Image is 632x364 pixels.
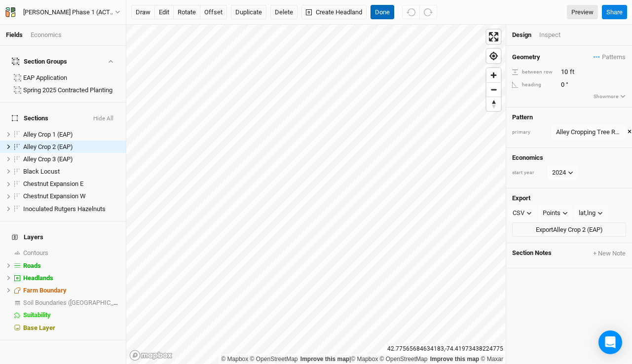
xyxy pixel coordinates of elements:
button: CSV [508,206,536,220]
div: Design [512,31,531,39]
a: Mapbox [221,356,248,363]
a: OpenStreetMap [250,356,298,363]
span: Chestnut Expansion W [23,192,86,200]
span: Contours [23,249,48,256]
button: Alley Cropping Tree Rows [552,125,626,140]
span: Suitability [23,311,51,319]
div: Alley Crop 3 (EAP) [23,155,120,163]
span: Alley Crop 2 (EAP) [23,143,73,150]
button: Reset bearing to north [486,97,501,111]
span: Inoculated Rutgers Hazelnuts [23,205,106,213]
button: rotate [173,5,200,20]
button: + New Note [593,249,626,258]
a: Fields [6,31,23,38]
button: lat,lng [574,206,607,220]
div: Chestnut Expansion E [23,180,120,188]
button: [PERSON_NAME] Phase 1 (ACTIVE 2024) [5,7,121,18]
div: Headlands [23,274,120,282]
div: Base Layer [23,324,120,332]
div: Chestnut Expansion W [23,192,120,200]
button: offset [200,5,227,20]
button: 2024 [548,165,578,180]
div: Farm Boundary [23,287,120,294]
canvas: Map [126,25,506,364]
button: edit [154,5,174,20]
button: Done [371,5,394,20]
button: Show section groups [106,58,114,65]
button: Showmore [593,92,626,101]
div: heading [512,81,556,89]
h4: Economics [512,154,626,162]
span: Black Locust [23,168,60,175]
span: Alley Crop 3 (EAP) [23,155,73,163]
div: EAP Application [23,74,120,82]
div: Economics [31,31,62,39]
span: Zoom out [486,83,501,97]
div: start year [512,169,547,177]
a: Preview [567,5,598,20]
span: Reset bearing to north [486,97,501,111]
button: Find my location [486,49,501,63]
div: Inoculated Rutgers Hazelnuts [23,205,120,213]
button: Share [602,5,627,20]
button: ExportAlley Crop 2 (EAP) [512,222,626,237]
div: lat,lng [579,208,595,218]
div: Alley Crop 2 (EAP) [23,143,120,151]
div: Alley Crop 1 (EAP) [23,131,120,139]
button: Hide All [93,115,114,122]
div: Roads [23,262,120,270]
button: × [628,127,632,138]
div: Corbin Hill Phase 1 (ACTIVE 2024) [23,7,115,17]
button: Points [538,206,572,220]
a: Improve this map [430,356,479,363]
a: Mapbox [351,356,378,363]
button: draw [131,5,155,20]
span: Sections [12,114,48,122]
a: OpenStreetMap [380,356,428,363]
h4: Layers [6,227,120,247]
div: 42.77565684634183 , -74.41973438224775 [385,344,506,354]
button: Create Headland [301,5,367,20]
div: primary [512,129,547,136]
button: Redo (^Z) [419,5,437,20]
span: Alley Crop 1 (EAP) [23,131,73,138]
span: Headlands [23,274,53,282]
span: Roads [23,262,41,269]
span: Soil Boundaries ([GEOGRAPHIC_DATA]) [23,299,133,306]
div: | [221,354,503,364]
div: Section Groups [12,58,67,66]
div: Black Locust [23,168,120,176]
h4: Geometry [512,53,540,61]
h4: Pattern [512,113,626,121]
a: Mapbox logo [129,350,173,361]
button: Duplicate [231,5,266,20]
button: Delete [270,5,297,20]
button: Enter fullscreen [486,30,501,44]
div: Inspect [539,31,574,39]
a: Maxar [481,356,503,363]
span: Base Layer [23,324,55,331]
div: between row [512,69,556,76]
button: Zoom in [486,68,501,82]
div: Points [543,208,560,218]
div: [PERSON_NAME] Phase 1 (ACTIVE 2024) [23,7,115,17]
span: Patterns [594,52,626,62]
div: Suitability [23,311,120,319]
div: CSV [513,208,524,218]
div: Spring 2025 Contracted Planting [23,86,120,94]
button: Zoom out [486,82,501,97]
span: Farm Boundary [23,287,67,294]
span: Chestnut Expansion E [23,180,83,187]
button: Patterns [593,52,626,63]
div: Alley Cropping Tree Rows [556,127,621,137]
span: Section Notes [512,249,552,258]
div: Contours [23,249,120,257]
div: Open Intercom Messenger [598,330,622,354]
button: Undo (^z) [402,5,420,20]
div: Soil Boundaries (US) [23,299,120,307]
a: Improve this map [300,356,349,363]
